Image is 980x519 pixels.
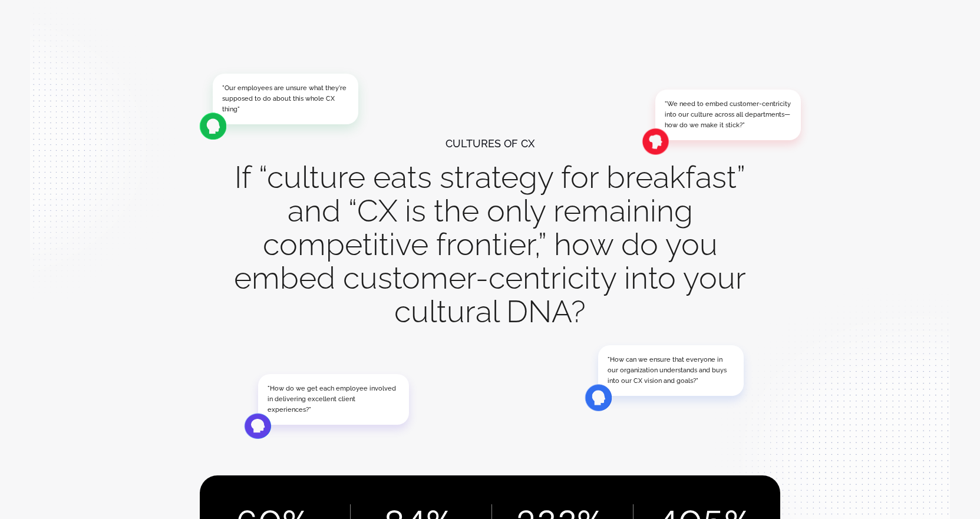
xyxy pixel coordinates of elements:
div: CULTURES of CX [446,127,534,160]
div: "We need to embed customer-centricity into our culture across all departments—how do we make it s... [665,99,791,131]
div: "Our employees are unsure what they're supposed to do about this whole CX thing" [222,83,349,115]
div: "How can we ensure that everyone in our organization understands and buys into our CX vision and ... [608,355,734,386]
h1: If “culture eats strategy for breakfast” and “CX is the only remaining competitive frontier,” how... [222,160,758,328]
div: "How do we get each employee involved in delivering excellent client experiences?" [268,384,400,415]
